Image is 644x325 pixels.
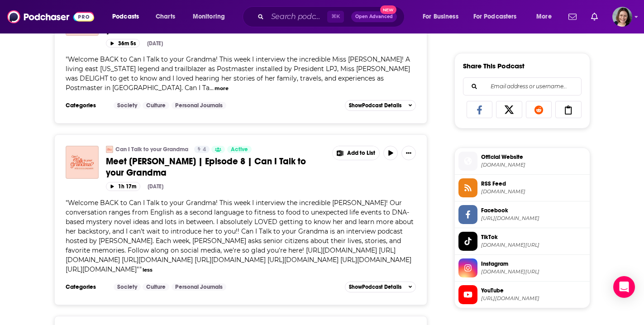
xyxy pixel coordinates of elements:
[172,102,226,109] a: Personal Journals
[612,7,632,27] button: Show profile menu
[458,232,586,251] a: TikTok[DOMAIN_NAME][URL]
[355,14,393,19] span: Open Advanced
[150,10,181,24] a: Charts
[156,10,175,23] span: Charts
[380,5,396,14] span: New
[481,188,586,195] span: feeds.redcircle.com
[347,150,375,157] span: Add to List
[106,10,151,24] button: open menu
[143,283,169,291] a: Culture
[106,39,140,48] button: 36m 5s
[612,7,632,27] span: Logged in as micglogovac
[530,10,563,24] button: open menu
[401,146,416,160] button: Show More Button
[612,7,632,27] img: User Profile
[66,55,410,92] span: "
[613,276,635,298] div: Open Intercom Messenger
[458,205,586,224] a: Facebook[URL][DOMAIN_NAME]
[481,215,586,222] span: https://www.facebook.com/canitalktoyourgrandma
[251,6,413,27] div: Search podcasts, credits, & more...
[66,55,410,92] span: Welcome BACK to Can I Talk to your Grandma! This week I interview the incredible Miss [PERSON_NAM...
[66,283,106,291] h3: Categories
[458,152,586,171] a: Official Website[DOMAIN_NAME]
[423,10,458,23] span: For Business
[66,199,414,273] span: " "
[114,102,141,109] a: Society
[481,260,586,268] span: Instagram
[148,183,163,190] div: [DATE]
[481,206,586,215] span: Facebook
[458,285,586,304] a: YouTube[URL][DOMAIN_NAME]
[194,146,210,153] a: 4
[186,10,237,24] button: open menu
[481,242,586,249] span: tiktok.com/@canitalktoyourgrandma
[7,8,94,25] img: Podchaser - Follow, Share and Rate Podcasts
[467,101,493,118] a: Share on Facebook
[115,146,188,153] a: Can I Talk to your Grandma
[587,9,601,24] a: Show notifications dropdown
[106,156,306,178] span: Meet [PERSON_NAME] | Episode 8 | Can I Talk to your Grandma
[481,287,586,295] span: YouTube
[227,146,252,153] a: Active
[345,100,416,111] button: ShowPodcast Details
[526,101,552,118] a: Share on Reddit
[481,233,586,241] span: TikTok
[66,199,414,273] span: Welcome BACK to Can I Talk to your Grandma! This week I interview the incredible [PERSON_NAME]! O...
[463,62,525,70] h3: Share This Podcast
[481,268,586,275] span: instagram.com/canitalktoyourgrandmapodcast
[481,153,586,161] span: Official Website
[143,266,153,274] button: less
[267,10,327,24] input: Search podcasts, credits, & more...
[458,178,586,197] a: RSS Feed[DOMAIN_NAME]
[536,10,552,23] span: More
[481,180,586,188] span: RSS Feed
[215,85,229,92] button: more
[349,102,401,109] span: Show Podcast Details
[481,162,586,168] span: redcircle.com
[565,9,580,24] a: Show notifications dropdown
[473,10,517,23] span: For Podcasters
[467,10,530,24] button: open menu
[193,10,225,23] span: Monitoring
[458,258,586,277] a: Instagram[DOMAIN_NAME][URL]
[351,11,397,22] button: Open AdvancedNew
[106,146,113,153] img: Can I Talk to your Grandma
[143,102,169,109] a: Culture
[496,101,522,118] a: Share on X/Twitter
[106,156,326,178] a: Meet [PERSON_NAME] | Episode 8 | Can I Talk to your Grandma
[66,102,106,109] h3: Categories
[463,77,582,96] div: Search followers
[203,145,206,154] span: 4
[112,10,139,23] span: Podcasts
[231,145,248,154] span: Active
[106,182,140,191] button: 1h 17m
[345,282,416,292] button: ShowPodcast Details
[210,84,214,92] span: ...
[114,283,141,291] a: Society
[416,10,470,24] button: open menu
[481,295,586,302] span: https://www.youtube.com/@CanITalkToYourGrandmaPodcast
[471,78,574,95] input: Email address or username...
[66,146,99,179] img: Meet Hilary | Episode 8 | Can I Talk to your Grandma
[349,284,401,290] span: Show Podcast Details
[327,11,344,23] span: ⌘ K
[147,40,163,47] div: [DATE]
[172,283,226,291] a: Personal Journals
[555,101,582,118] a: Copy Link
[333,146,380,160] button: Show More Button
